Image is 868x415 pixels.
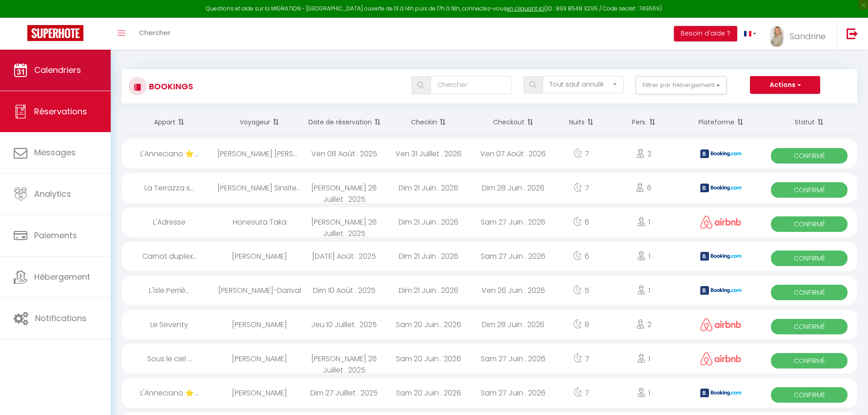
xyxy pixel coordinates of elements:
th: Sort by booking date [302,110,386,134]
span: Hébergement [34,271,90,282]
span: Notifications [35,313,87,324]
th: Sort by people [607,110,680,134]
img: ... [770,26,784,47]
span: Chercher [139,28,170,37]
a: Chercher [132,18,177,50]
button: Filtrer par hébergement [636,76,727,94]
th: Sort by nights [555,110,607,134]
a: en cliquant ici [507,5,544,12]
h3: Bookings [147,76,193,97]
input: Chercher [431,76,512,94]
button: Besoin d'aide ? [674,26,737,41]
th: Sort by guest [217,110,302,134]
span: Calendriers [34,64,81,76]
span: Réservations [34,106,87,117]
th: Sort by checkin [386,110,471,134]
th: Sort by status [761,110,857,134]
span: Analytics [34,188,71,200]
img: logout [847,28,858,39]
span: Paiements [34,230,77,241]
span: Sandrine [790,31,826,42]
button: Actions [750,76,820,94]
th: Sort by channel [681,110,762,134]
th: Sort by checkout [471,110,556,134]
a: ... Sandrine [763,18,837,50]
img: Super Booking [27,25,83,41]
th: Sort by rentals [122,110,217,134]
span: Messages [34,147,76,158]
